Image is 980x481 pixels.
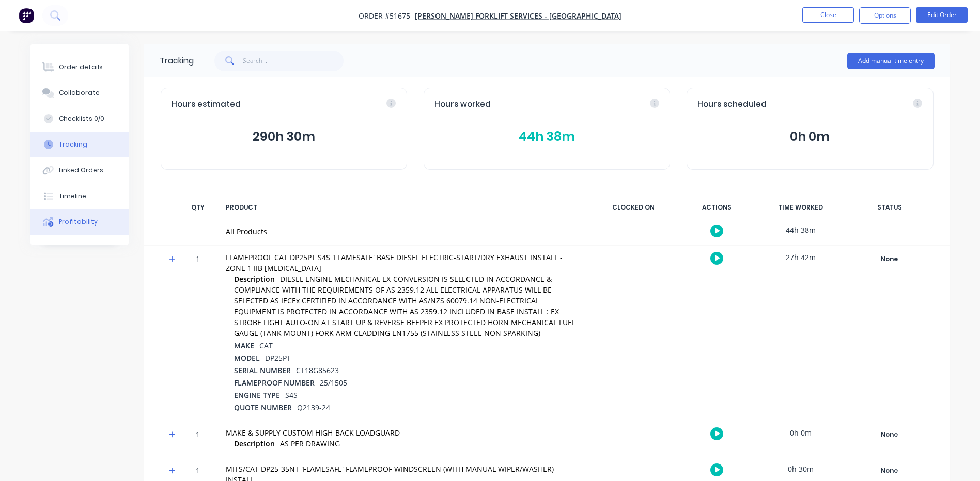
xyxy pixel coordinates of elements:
button: None [852,427,927,442]
span: CT18G85623 [296,365,339,375]
span: Description [234,438,275,449]
span: AS PER DRAWING [280,439,340,448]
span: FLAMEPROOF NUMBER [234,377,315,388]
div: 1 [182,247,213,421]
span: MAKE [234,340,254,351]
span: Hours scheduled [697,99,767,110]
div: CLOCKED ON [595,197,672,218]
button: Edit Order [916,7,968,23]
button: Checklists 0/0 [30,106,129,132]
button: None [852,463,927,478]
button: 0h 0m [697,127,922,147]
span: S4S [285,390,298,400]
span: Q2139-24 [297,403,330,412]
button: Add manual time entry [847,53,935,69]
button: Linked Orders [30,157,129,183]
div: Tracking [160,55,194,67]
div: Checklists 0/0 [59,114,104,123]
button: None [852,252,927,266]
button: Collaborate [30,80,129,106]
a: [PERSON_NAME] FORKLIFT SERVICES - [GEOGRAPHIC_DATA] [415,11,621,21]
span: Order #51675 - [359,11,415,21]
div: QTY [182,197,213,218]
div: Linked Orders [59,166,103,175]
span: CAT [259,341,273,350]
span: DP25PT [265,353,291,363]
div: None [852,464,927,477]
button: Close [802,7,854,23]
div: Profitability [59,217,98,227]
div: None [852,252,927,266]
div: PRODUCT [220,197,588,218]
div: All Products [226,226,582,237]
button: 44h 38m [434,127,659,147]
div: 27h 42m [762,246,839,269]
span: 25/1505 [320,378,347,388]
div: None [852,428,927,441]
span: Hours worked [434,99,491,110]
button: Options [859,7,911,24]
span: SERIAL NUMBER [234,365,291,376]
div: Order details [59,62,103,72]
input: Search... [243,51,344,71]
button: Timeline [30,183,129,209]
div: ACTIONS [678,197,756,218]
div: Tracking [59,140,87,149]
span: DIESEL ENGINE MECHANICAL EX-CONVERSION IS SELECTED IN ACCORDANCE & COMPLIANCE WITH THE REQUIREMEN... [234,274,575,338]
button: 290h 30m [172,127,396,147]
div: 0h 30m [762,457,839,480]
span: ENGINE TYPE [234,390,280,400]
div: FLAMEPROOF CAT DP25PT S4S 'FLAMESAFE' BASE DIESEL ELECTRIC-START/DRY EXHAUST INSTALL - ZONE 1 IIB... [226,252,582,274]
div: Timeline [59,191,86,201]
div: 44h 38m [762,218,839,242]
div: TIME WORKED [762,197,839,218]
button: Order details [30,54,129,80]
div: 0h 0m [762,421,839,444]
span: Hours estimated [172,99,241,110]
span: QUOTE NUMBER [234,402,292,413]
div: Collaborate [59,88,100,98]
span: Description [234,274,275,284]
div: 1 [182,423,213,457]
div: STATUS [846,197,934,218]
span: MODEL [234,352,260,363]
img: Factory [19,8,34,23]
button: Profitability [30,209,129,235]
button: Tracking [30,132,129,157]
div: MAKE & SUPPLY CUSTOM HIGH-BACK LOADGUARD [226,427,582,438]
